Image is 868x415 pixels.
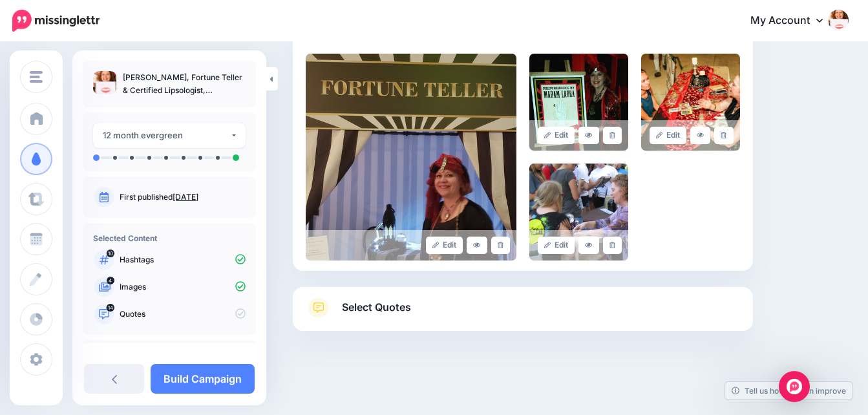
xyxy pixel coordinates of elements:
[120,191,246,203] p: First published
[538,237,575,254] a: Edit
[650,127,686,144] a: Edit
[529,164,628,261] img: JVUFGVMT3FBIB9RWG4K5ZUPISZT6WK2V_large.JPG
[725,382,852,399] a: Tell us how we can improve
[120,254,246,266] p: Hashtags
[120,308,246,320] p: Quotes
[93,123,246,148] button: 12 month evergreen
[30,71,43,83] img: menu.png
[123,71,246,97] p: [PERSON_NAME], Fortune Teller & Certified Lipsologist, [GEOGRAPHIC_DATA], [GEOGRAPHIC_DATA]
[426,237,463,254] a: Edit
[93,71,116,94] img: be2f2af122cc13baeab76cb0f6aa566d_thumb.jpg
[103,128,230,143] div: 12 month evergreen
[737,5,849,37] a: My Account
[306,297,740,331] a: Select Quotes
[93,233,246,243] h4: Selected Content
[538,127,575,144] a: Edit
[173,192,198,202] a: [DATE]
[306,54,516,261] img: 7EEP26KT47M6UR5EV2Y8XHY7S16108AI_large.jpg
[120,281,246,293] p: Images
[342,299,411,316] span: Select Quotes
[107,304,115,312] span: 14
[12,10,100,32] img: Missinglettr
[107,250,114,257] span: 10
[779,371,810,402] div: Open Intercom Messenger
[529,54,628,151] img: AFCZ80C60D7NBQDJUYJDSI730AG6NGLK_large.jpg
[641,54,740,151] img: 81YRU5CD8I5P5MDCEJB9LO400TJH7BZP_large.jpg
[107,277,114,284] span: 4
